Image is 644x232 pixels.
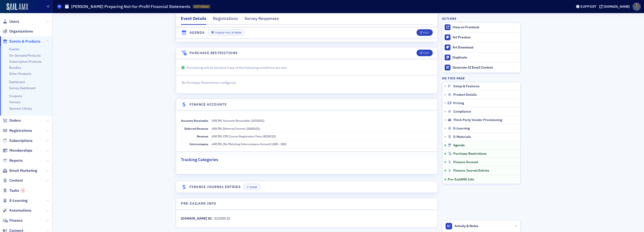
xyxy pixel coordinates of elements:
[3,138,33,143] a: Subscriptions
[453,110,471,114] span: Compliance
[214,216,230,221] div: SU1030 25
[7,3,28,11] img: SailAMX
[633,3,641,11] span: Profile
[448,177,474,181] span: Pre-SailAMX Info
[20,188,25,193] div: 1
[3,178,23,183] a: Content
[71,4,190,9] h1: [PERSON_NAME] Preparing Not-for-Profit Financial Statements
[442,76,521,80] h4: On this page
[243,184,260,190] button: Show
[181,216,212,221] div: [DOMAIN_NAME] ID:
[453,55,518,60] div: Duplicate
[9,106,32,110] a: Sponsor Library
[3,118,21,123] a: Orders
[9,29,33,34] span: Organizations
[190,102,227,107] h4: Finance Accounts
[181,65,433,70] p: Purchasing will be blocked if any of the following conditions are met.
[181,157,218,163] h2: Tracking Categories
[442,52,520,63] button: Duplicate
[9,100,20,104] a: Venues
[453,160,478,164] span: Finance Account
[9,72,31,76] a: Other Products
[3,218,23,223] a: Finance
[212,142,286,146] div: (ARCPA) [No Matching Intercompany Account] (000 - 000)
[442,16,457,21] h4: Actions
[9,198,28,203] span: E-Learning
[181,119,208,122] span: Accounts Receivable
[9,178,23,183] span: Content
[9,94,22,98] a: Coupons
[3,29,33,34] a: Organizations
[9,138,33,143] span: Subscriptions
[212,134,276,138] div: (ARCPA) CPE Course Registration Fees (4020C02)
[453,25,518,29] div: View on Frontend
[212,118,264,123] div: (ARCPA) Accounts Receivable (1035G01)
[9,118,21,123] span: Orders
[9,128,32,133] span: Registrations
[453,143,465,147] span: Agenda
[453,45,518,50] div: Art Download
[181,15,206,25] div: Event Details
[245,15,279,24] div: Survey Responses
[9,218,23,223] span: Finance
[250,186,257,188] div: Show
[208,29,245,36] button: Toggle Full Screen
[215,32,241,34] div: Toggle Full Screen
[9,19,19,24] span: Users
[417,29,433,36] button: Edit
[442,42,520,52] a: Art Download
[417,50,433,56] button: Edit
[182,80,432,85] p: No Purchase Restrictions configured.
[442,22,520,32] a: View on Frontend
[3,128,32,133] a: Registrations
[453,101,464,105] span: Pricing
[454,224,478,228] span: Activity & Notes
[9,168,37,173] span: Email Marketing
[3,148,32,153] a: Memberships
[190,30,205,35] h4: Agenda
[453,35,518,40] div: Art Preview
[9,53,41,58] a: On-Demand Products
[212,126,260,131] div: (ARCPA) Deferred Income (2040G01)
[423,32,429,34] div: Edit
[442,33,520,42] a: Art Preview
[190,142,208,146] span: Intercompany
[453,84,479,88] span: Setup & Features
[453,66,518,70] div: Generate AI Email Content
[3,188,25,193] a: Tasks1
[599,5,631,8] button: [DOMAIN_NAME]
[9,208,31,213] span: Automations
[604,4,630,9] div: [DOMAIN_NAME]
[9,188,25,193] span: Tasks
[9,80,25,84] a: Dashboard
[194,5,209,9] span: EVT-39064
[9,59,42,64] a: Subscription Products
[9,158,23,163] span: Reports
[9,86,36,90] a: Survey Dashboard
[181,201,216,206] h4: Pre-SailAMX Info
[453,135,471,139] span: E-Materials
[190,51,238,55] h4: Purchase Restrictions
[3,168,37,173] a: Email Marketing
[423,52,429,54] div: Edit
[3,208,31,213] a: Automations
[3,158,23,163] a: Reports
[3,39,40,44] a: Events & Products
[3,19,19,24] a: Users
[3,198,28,203] a: E-Learning
[453,126,470,131] span: E-Learning
[580,4,596,9] div: Support
[197,134,208,138] span: Revenue
[9,39,40,44] span: Events & Products
[9,66,21,70] a: Bundles
[453,93,477,97] span: Product Details
[453,152,487,156] span: Purchase Restrictions
[184,127,208,130] span: Deferred Revenue
[9,148,32,153] span: Memberships
[9,47,19,51] a: Events
[213,15,238,24] div: Registrations
[453,169,489,173] span: Finance Journal Entries
[190,184,241,189] h4: Finance Journal Entries
[442,63,520,73] button: Generate AI Email Content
